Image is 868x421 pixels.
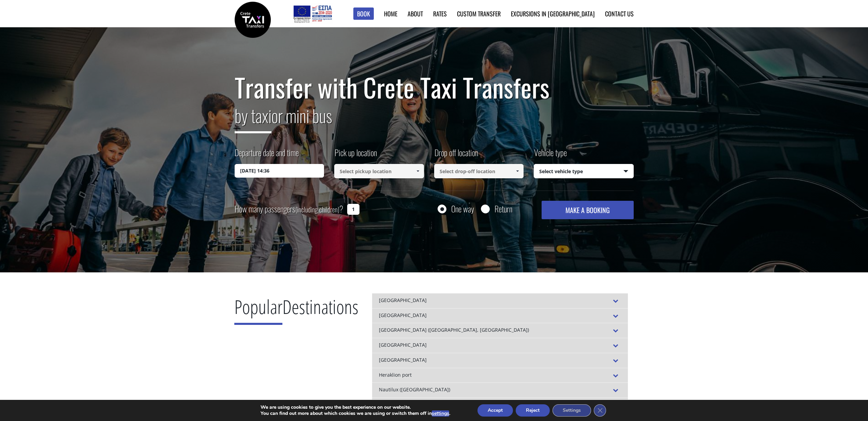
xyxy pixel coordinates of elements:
[235,147,299,164] label: Departure date and time
[553,404,591,417] button: Settings
[534,164,633,179] span: Select vehicle type
[235,15,271,22] a: Crete Taxi Transfers | Safe Taxi Transfer Services from to Heraklion Airport, Chania Airport, Ret...
[292,3,333,24] img: e-bannersEUERDF180X90.jpg
[432,410,449,417] button: settings
[457,9,501,18] a: Custom Transfer
[542,201,633,219] button: MAKE A BOOKING
[372,397,628,412] div: [GEOGRAPHIC_DATA] ([GEOGRAPHIC_DATA], [GEOGRAPHIC_DATA])
[353,7,374,20] a: Book
[372,368,628,383] div: Heraklion port
[451,205,474,213] label: One way
[234,294,282,325] span: Popular
[495,205,512,213] label: Return
[372,353,628,368] div: [GEOGRAPHIC_DATA]
[372,338,628,353] div: [GEOGRAPHIC_DATA]
[477,404,513,417] button: Accept
[512,164,523,178] a: Show All Items
[234,293,358,330] h2: Destinations
[534,147,567,164] label: Vehicle type
[434,164,524,178] input: Select drop-off location
[433,9,447,18] a: Rates
[372,308,628,323] div: [GEOGRAPHIC_DATA]
[235,2,271,38] img: Crete Taxi Transfers | Safe Taxi Transfer Services from to Heraklion Airport, Chania Airport, Ret...
[384,9,397,18] a: Home
[235,201,343,217] label: How many passengers ?
[372,323,628,338] div: [GEOGRAPHIC_DATA] ([GEOGRAPHIC_DATA], [GEOGRAPHIC_DATA])
[412,164,423,178] a: Show All Items
[235,102,634,138] h2: or mini bus
[372,382,628,397] div: Nautilux ([GEOGRAPHIC_DATA])
[235,73,634,102] h1: Transfer with Crete Taxi Transfers
[334,147,377,164] label: Pick up location
[372,293,628,308] div: [GEOGRAPHIC_DATA]
[594,404,606,417] button: Close GDPR Cookie Banner
[605,9,634,18] a: Contact us
[334,164,424,178] input: Select pickup location
[434,147,478,164] label: Drop off location
[511,9,595,18] a: Excursions in [GEOGRAPHIC_DATA]
[261,410,450,417] p: You can find out more about which cookies we are using or switch them off in .
[235,103,271,133] span: by taxi
[261,404,450,410] p: We are using cookies to give you the best experience on our website.
[295,204,339,214] small: (including children)
[408,9,423,18] a: About
[516,404,550,417] button: Reject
